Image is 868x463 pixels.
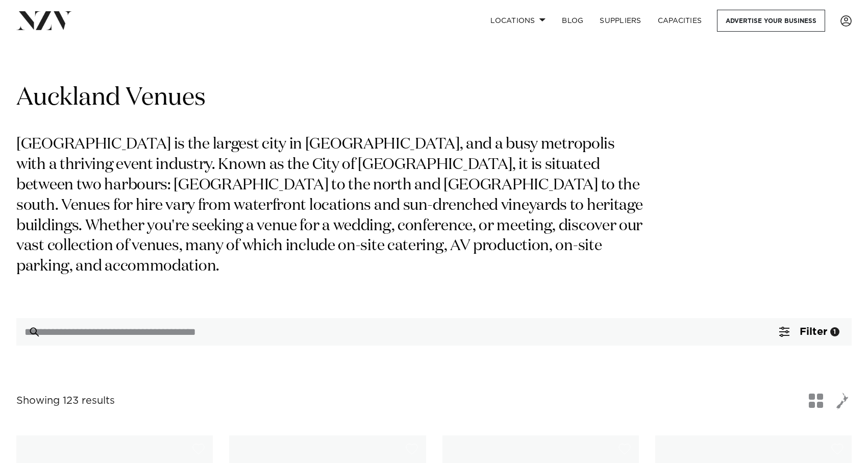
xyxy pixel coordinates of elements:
[554,10,591,32] a: BLOG
[800,327,827,337] span: Filter
[16,82,852,114] h1: Auckland Venues
[16,393,115,409] div: Showing 123 results
[830,327,839,336] div: 1
[591,10,649,32] a: SUPPLIERS
[650,10,710,32] a: Capacities
[16,11,72,30] img: nzv-logo.png
[16,135,647,277] p: [GEOGRAPHIC_DATA] is the largest city in [GEOGRAPHIC_DATA], and a busy metropolis with a thriving...
[767,318,852,346] button: Filter1
[717,10,825,32] a: Advertise your business
[482,10,554,32] a: Locations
